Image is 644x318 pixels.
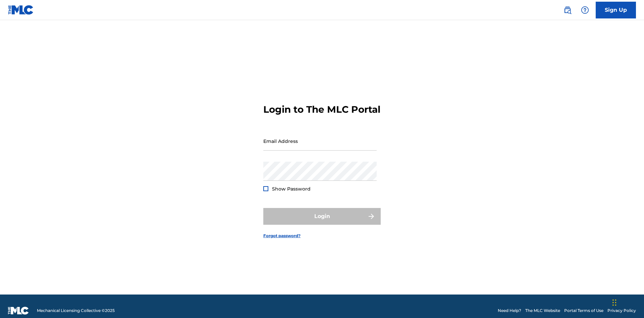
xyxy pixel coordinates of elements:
[581,6,589,14] img: help
[263,233,301,239] a: Forgot password?
[8,307,29,315] img: logo
[263,104,380,115] h3: Login to The MLC Portal
[607,308,636,314] a: Privacy Policy
[272,186,311,192] span: Show Password
[612,293,616,313] div: Drag
[578,3,592,17] div: Help
[561,3,574,17] a: Public Search
[596,2,636,18] a: Sign Up
[498,308,521,314] a: Need Help?
[8,5,34,15] img: MLC Logo
[563,6,572,14] img: search
[37,308,115,314] span: Mechanical Licensing Collective © 2025
[525,308,560,314] a: The MLC Website
[564,308,603,314] a: Portal Terms of Use
[610,286,644,318] iframe: Chat Widget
